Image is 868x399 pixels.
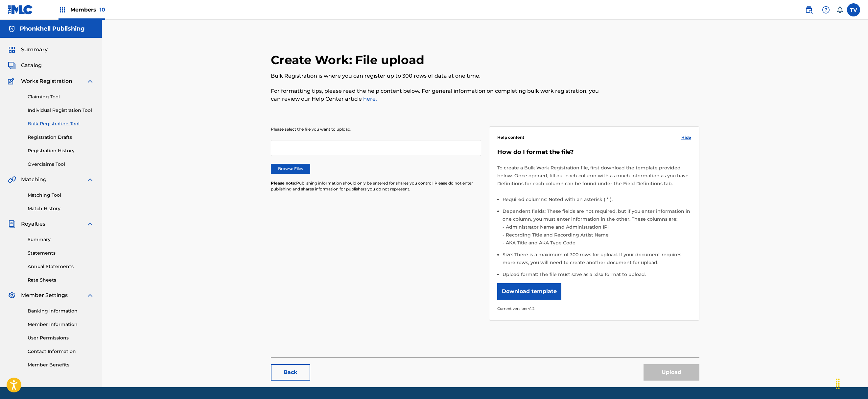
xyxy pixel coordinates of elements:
h5: Phonkhell Publishing [20,25,85,33]
a: Bulk Registration Tool [28,120,94,127]
a: Matching Tool [28,192,94,199]
img: expand [86,77,94,85]
span: Matching [21,176,47,184]
span: Help content [497,135,524,140]
span: Hide [681,135,691,140]
li: Size: There is a maximum of 300 rows for upload. If your document requires more rows, you will ne... [503,251,691,270]
p: To create a Bulk Work Registration file, first download the template provided below. Once opened,... [497,164,691,187]
span: Summary [21,46,48,54]
h5: How do I format the file? [497,148,691,156]
div: Chat-Widget [835,367,868,399]
div: Help [819,3,833,16]
a: Claiming Tool [28,93,94,100]
a: Rate Sheets [28,277,94,284]
a: Statements [28,250,94,257]
a: here. [362,96,377,102]
span: Members [70,6,105,13]
img: Accounts [8,25,16,33]
img: Works Registration [8,77,16,85]
img: Catalog [8,62,16,69]
span: Member Settings [21,291,68,299]
li: Administrator Name and Administration IPI [504,223,691,231]
div: Notifications [836,7,843,13]
img: help [822,6,830,14]
a: Summary [28,236,94,243]
a: User Permissions [28,335,94,341]
a: Registration History [28,147,94,154]
div: User Menu [847,3,860,16]
a: Member Information [28,321,94,328]
p: For formatting tips, please read the help content below. For general information on completing bu... [271,87,601,103]
a: Annual Statements [28,263,94,270]
span: 10 [100,7,105,13]
a: SummarySummary [8,46,48,54]
img: expand [86,176,94,184]
img: Top Rightsholders [59,6,66,14]
button: Download template [497,283,561,300]
a: Contact Information [28,348,94,355]
span: Please note: [271,181,296,186]
span: Works Registration [21,77,72,85]
p: Current version: v1.2 [497,305,691,312]
iframe: Chat Widget [835,367,868,399]
img: Member Settings [8,291,16,299]
img: MLC Logo [8,5,33,14]
a: Member Benefits [28,362,94,368]
p: Publishing information should only be entered for shares you control. Please do not enter publish... [271,180,481,192]
li: Dependent fields: These fields are not required, but if you enter information in one column, you ... [503,207,691,251]
a: Banking Information [28,308,94,314]
div: Ziehen [833,374,843,394]
p: Bulk Registration is where you can register up to 300 rows of data at one time. [271,72,601,80]
img: Summary [8,46,16,54]
a: Registration Drafts [28,134,94,141]
a: Overclaims Tool [28,161,94,168]
img: expand [86,220,94,228]
img: Royalties [8,220,16,228]
a: Individual Registration Tool [28,107,94,114]
label: Browse Files [271,164,310,174]
a: Back [271,364,310,381]
a: Public Search [802,3,815,16]
a: Match History [28,205,94,212]
img: expand [86,291,94,299]
img: Matching [8,176,16,184]
li: AKA Title and AKA Type Code [504,239,691,247]
a: CatalogCatalog [8,62,42,69]
p: Please select the file you want to upload. [271,126,481,132]
li: Required columns: Noted with an asterisk ( * ). [503,195,691,207]
iframe: Resource Center [850,277,868,330]
li: Recording Title and Recording Artist Name [504,231,691,239]
span: Catalog [21,62,42,69]
li: Upload format: The file must save as a .xlsx format to upload. [503,270,691,278]
img: search [805,6,813,14]
h2: Create Work: File upload [271,53,428,67]
span: Royalties [21,220,45,228]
